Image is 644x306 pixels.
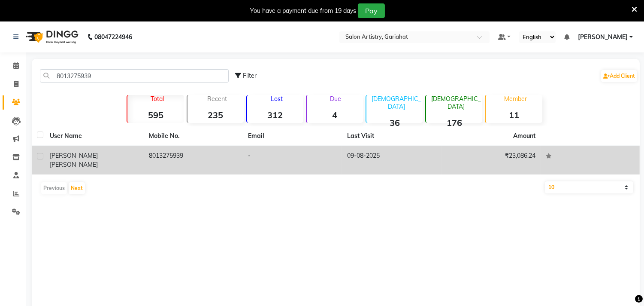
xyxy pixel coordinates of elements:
[243,126,342,146] th: Email
[508,126,541,146] th: Amount
[45,126,144,146] th: User Name
[307,110,363,120] strong: 4
[191,95,244,103] p: Recent
[308,95,363,103] p: Due
[144,146,243,174] td: 8013275939
[601,70,637,82] a: Add Client
[366,117,423,128] strong: 36
[486,110,542,120] strong: 11
[22,25,81,49] img: logo
[426,117,482,128] strong: 176
[144,126,243,146] th: Mobile No.
[358,3,385,18] button: Pay
[94,25,132,49] b: 08047224946
[441,146,541,174] td: ₹23,086.24
[370,95,423,110] p: [DEMOGRAPHIC_DATA]
[187,110,244,120] strong: 235
[131,95,184,103] p: Total
[250,6,356,15] div: You have a payment due from 19 days
[127,110,184,120] strong: 595
[342,126,441,146] th: Last Visit
[50,152,98,159] span: [PERSON_NAME]
[40,69,229,83] input: Search by Name/Mobile/Email/Code
[69,182,85,194] button: Next
[50,161,98,168] span: [PERSON_NAME]
[429,95,482,110] p: [DEMOGRAPHIC_DATA]
[251,95,303,103] p: Lost
[578,33,628,42] span: [PERSON_NAME]
[243,72,257,80] span: Filter
[489,95,542,103] p: Member
[342,146,441,174] td: 09-08-2025
[247,110,303,120] strong: 312
[243,146,342,174] td: -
